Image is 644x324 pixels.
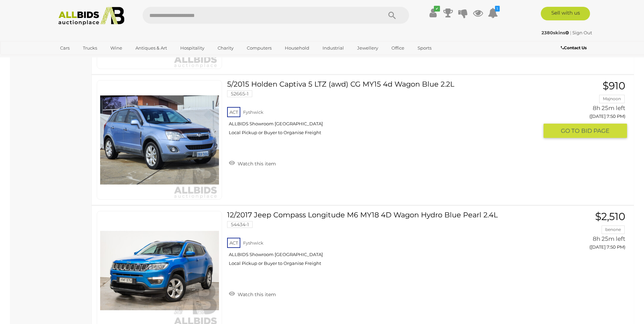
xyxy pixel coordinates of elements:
[495,6,500,12] i: 1
[561,44,588,52] a: Contact Us
[100,80,219,199] img: 52665-1ae_ex.jpg
[581,127,609,135] span: BID PAGE
[227,158,278,168] a: Watch this item
[549,80,627,139] a: $910 Majnoon 8h 25m left ([DATE] 7:50 PM) GO TOBID PAGE
[541,30,569,35] strong: 2380skins
[55,7,128,25] img: Allbids.com.au
[56,42,74,54] a: Cars
[56,54,113,65] a: [GEOGRAPHIC_DATA]
[488,7,498,19] a: 1
[603,79,625,92] span: $910
[549,211,627,253] a: $2,510 benone 8h 25m left ([DATE] 7:50 PM)
[541,7,590,20] a: Sell with us
[236,291,276,298] span: Watch this item
[353,42,383,54] a: Jewellery
[232,211,538,271] a: 12/2017 Jeep Compass Longitude M6 MY18 4D Wagon Hydro Blue Pearl 2.4L 54434-1 ACT Fyshwick ALLBID...
[428,7,438,19] a: ✔
[236,161,276,167] span: Watch this item
[78,42,102,54] a: Trucks
[227,289,278,299] a: Watch this item
[318,42,348,54] a: Industrial
[595,210,625,223] span: $2,510
[375,7,409,24] button: Search
[106,42,127,54] a: Wine
[413,42,436,54] a: Sports
[541,30,570,35] a: 2380skins
[434,6,440,12] i: ✔
[242,42,276,54] a: Computers
[572,30,592,35] a: Sign Out
[280,42,314,54] a: Household
[232,80,538,141] a: 5/2015 Holden Captiva 5 LTZ (awd) CG MY15 4d Wagon Blue 2.2L 52665-1 ACT Fyshwick ALLBIDS Showroo...
[570,30,571,35] span: |
[544,124,627,138] button: GO TOBID PAGE
[131,42,171,54] a: Antiques & Art
[387,42,409,54] a: Office
[213,42,238,54] a: Charity
[176,42,209,54] a: Hospitality
[561,45,587,50] b: Contact Us
[561,127,581,135] span: GO TO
